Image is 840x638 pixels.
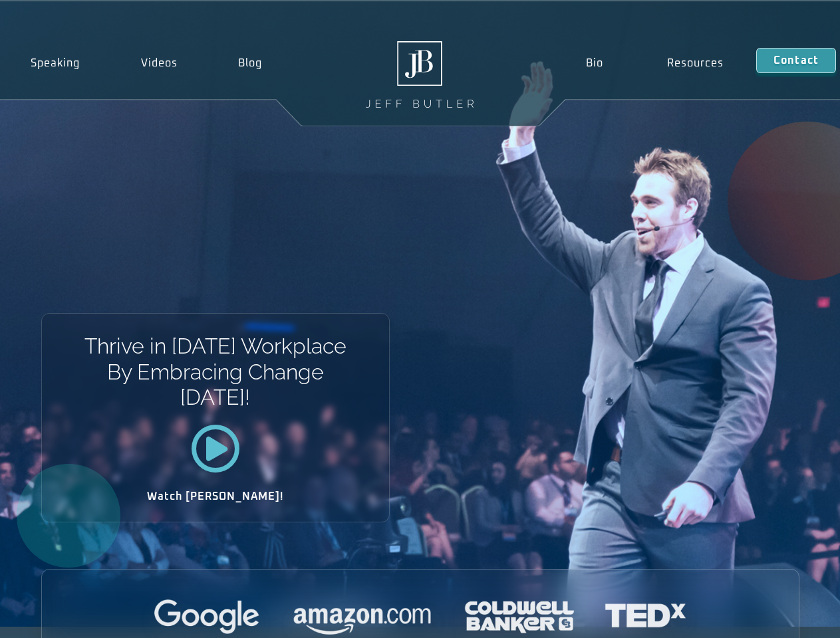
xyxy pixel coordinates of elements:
span: Contact [773,55,819,66]
a: Contact [756,48,836,73]
a: Videos [110,48,208,78]
nav: Menu [553,48,756,78]
a: Blog [208,48,293,78]
a: Resources [635,48,756,78]
h2: Watch [PERSON_NAME]! [88,491,343,502]
h1: Thrive in [DATE] Workplace By Embracing Change [DATE]! [83,334,347,410]
a: Bio [553,48,635,78]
